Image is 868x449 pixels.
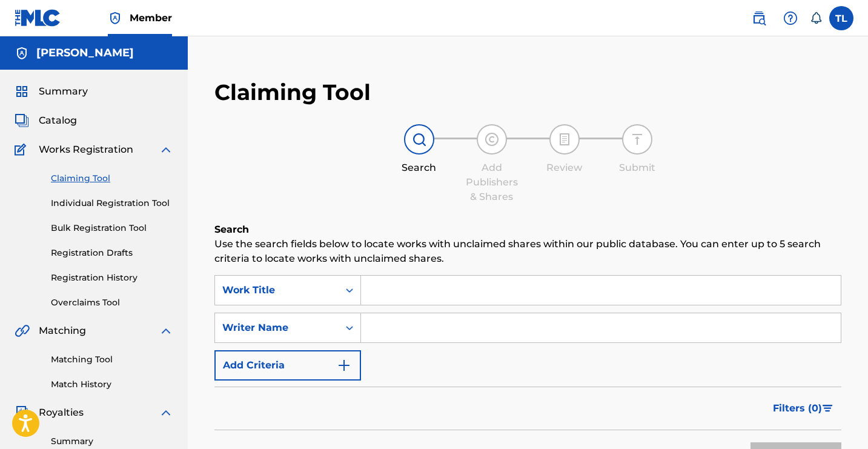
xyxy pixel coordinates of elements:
[778,6,803,30] div: Help
[222,283,331,298] div: Work Title
[214,350,361,381] button: Add Criteria
[15,84,88,99] a: SummarySummary
[214,237,841,266] p: Use the search fields below to locate works with unclaimed shares within our public database. You...
[214,79,371,106] h2: Claiming Tool
[15,405,29,420] img: Royalties
[15,46,29,61] img: Accounts
[773,401,822,416] span: Filters ( 0 )
[485,132,499,147] img: step indicator icon for Add Publishers & Shares
[15,324,30,338] img: Matching
[630,132,644,147] img: step indicator icon for Submit
[159,405,173,420] img: expand
[389,161,449,175] div: Search
[39,113,77,128] span: Catalog
[752,11,766,25] img: search
[51,296,173,309] a: Overclaims Tool
[15,113,29,128] img: Catalog
[534,161,595,175] div: Review
[51,435,173,448] a: Summary
[108,11,122,25] img: Top Rightsholder
[159,324,173,338] img: expand
[810,12,822,24] div: Notifications
[607,161,668,175] div: Submit
[39,405,84,420] span: Royalties
[39,142,133,157] span: Works Registration
[222,321,331,335] div: Writer Name
[130,11,172,25] span: Member
[557,132,572,147] img: step indicator icon for Review
[766,393,841,424] button: Filters (0)
[51,271,173,284] a: Registration History
[15,113,77,128] a: CatalogCatalog
[15,142,30,157] img: Works Registration
[462,161,522,204] div: Add Publishers & Shares
[337,358,351,373] img: 9d2ae6d4665cec9f34b9.svg
[51,197,173,210] a: Individual Registration Tool
[412,132,426,147] img: step indicator icon for Search
[15,84,29,99] img: Summary
[51,172,173,185] a: Claiming Tool
[15,9,61,27] img: MLC Logo
[51,222,173,234] a: Bulk Registration Tool
[214,222,841,237] h6: Search
[51,353,173,366] a: Matching Tool
[36,46,134,60] h5: Tyree Longshore
[159,142,173,157] img: expand
[823,405,833,412] img: filter
[39,84,88,99] span: Summary
[51,247,173,259] a: Registration Drafts
[51,378,173,391] a: Match History
[829,6,853,30] div: User Menu
[747,6,771,30] a: Public Search
[39,324,86,338] span: Matching
[783,11,798,25] img: help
